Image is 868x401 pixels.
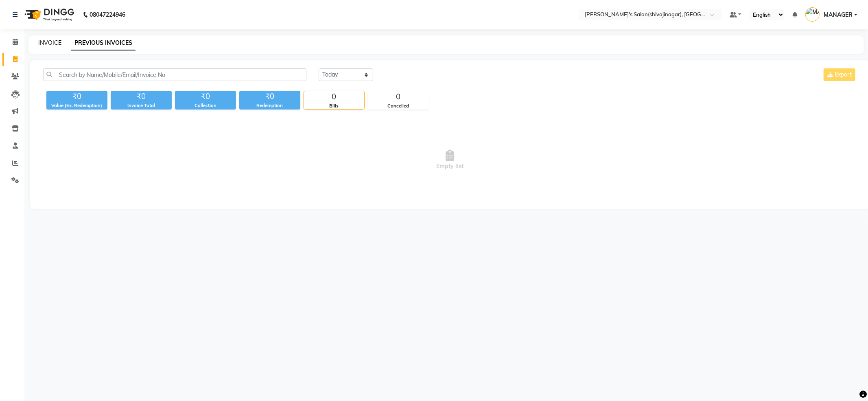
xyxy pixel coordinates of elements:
[304,103,364,110] div: Bills
[239,91,300,102] div: ₹0
[805,7,820,22] img: MANAGER
[38,39,61,46] a: INVOICE
[368,91,429,103] div: 0
[368,103,429,110] div: Cancelled
[175,102,236,109] div: Collection
[239,102,300,109] div: Redemption
[824,11,853,19] span: MANAGER
[43,119,857,201] span: Empty list
[46,91,107,102] div: ₹0
[111,91,172,102] div: ₹0
[21,3,77,26] img: logo
[71,36,136,50] a: PREVIOUS INVOICES
[46,102,107,109] div: Value (Ex. Redemption)
[43,68,306,81] input: Search by Name/Mobile/Email/Invoice No
[90,3,125,26] b: 08047224946
[111,102,172,109] div: Invoice Total
[175,91,236,102] div: ₹0
[304,91,364,103] div: 0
